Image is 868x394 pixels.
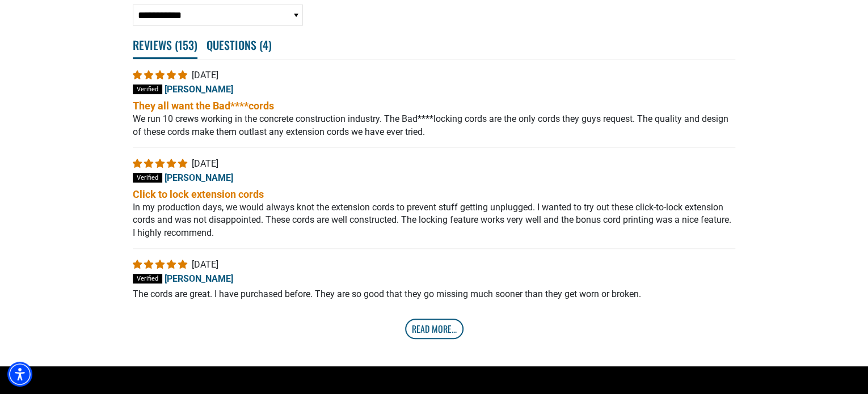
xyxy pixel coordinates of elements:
[133,201,735,239] p: In my production days, we would always knot the extension cords to prevent stuff getting unplugge...
[192,259,218,270] span: [DATE]
[165,273,233,283] span: [PERSON_NAME]
[192,158,218,169] span: [DATE]
[7,362,32,387] div: Accessibility Menu
[263,36,268,53] span: 4
[133,70,189,81] span: 5 star review
[133,259,189,270] span: 5 star review
[405,319,464,339] a: Read More...
[192,70,218,81] span: [DATE]
[133,32,197,59] span: Reviews ( )
[133,99,735,113] b: They all want the Bad cords
[133,5,303,26] select: Sort dropdown
[133,288,735,300] p: The cords are great. I have purchased before. They are so good that they go missing much sooner t...
[133,158,189,169] span: 5 star review
[133,187,735,201] b: Click to lock extension cords
[207,32,272,57] span: Questions ( )
[165,84,233,95] span: [PERSON_NAME]
[178,36,194,53] span: 153
[133,113,735,138] p: We run 10 crews working in the concrete construction industry. The Bad locking cords are the only...
[165,172,233,183] span: [PERSON_NAME]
